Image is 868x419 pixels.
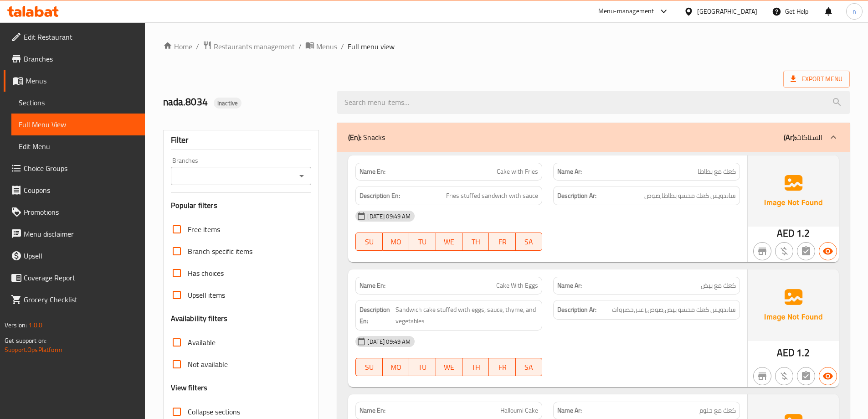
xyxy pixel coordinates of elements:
[163,41,850,52] nav: breadcrumb
[497,167,538,176] span: Cake with Fries
[364,212,414,221] span: [DATE] 09:49 AM
[436,358,462,376] button: WE
[337,91,850,114] input: search
[188,290,225,300] span: Upsell items
[360,361,379,374] span: SU
[395,304,538,326] span: Sandwich cake stuffed with eggs, sauce, thyme, and vegetables
[188,268,224,279] span: Has choices
[753,242,771,260] button: Not branch specific item
[11,92,145,114] a: Sections
[24,294,138,305] span: Grocery Checklist
[214,99,241,108] span: Inactive
[791,73,842,85] span: Export Menu
[796,344,810,362] span: 1.2
[519,235,539,248] span: SA
[819,367,837,385] button: Available
[4,289,145,310] a: Grocery Checklist
[598,6,654,17] div: Menu-management
[28,319,42,331] span: 1.0.0
[784,130,796,144] b: (Ar):
[489,358,515,376] button: FR
[413,235,432,248] span: TU
[24,228,138,239] span: Menu disclaimer
[24,185,138,196] span: Coupons
[4,223,145,245] a: Menu disclaimer
[214,41,295,52] span: Restaurants management
[4,48,145,70] a: Branches
[4,267,145,289] a: Coverage Report
[337,123,850,152] div: (En): Snacks(Ar):السناكات
[489,233,515,251] button: FR
[171,383,208,393] h3: View filters
[348,130,361,144] b: (En):
[383,358,409,376] button: MO
[748,155,839,227] img: Ae5nvW7+0k+MAAAAAElFTkSuQmCC
[557,406,582,415] strong: Name Ar:
[348,41,395,52] span: Full menu view
[348,132,385,143] p: Snacks
[360,235,379,248] span: SU
[196,41,199,52] li: /
[440,235,459,248] span: WE
[436,233,462,251] button: WE
[784,132,822,143] p: السناكات
[355,233,382,251] button: SU
[19,141,138,152] span: Edit Menu
[188,359,228,370] span: Not available
[360,304,393,326] strong: Description En:
[777,344,795,362] span: AED
[775,367,793,385] button: Purchased item
[298,41,302,52] li: /
[360,281,385,290] strong: Name En:
[355,358,382,376] button: SU
[557,190,596,202] strong: Description Ar:
[386,235,406,248] span: MO
[305,41,337,52] a: Menus
[516,233,542,251] button: SA
[188,246,252,257] span: Branch specific items
[5,319,27,331] span: Version:
[409,358,436,376] button: TU
[496,281,538,290] span: Cake With Eggs
[796,224,810,242] span: 1.2
[24,53,138,64] span: Branches
[462,358,489,376] button: TH
[4,201,145,223] a: Promotions
[163,41,192,52] a: Home
[4,179,145,201] a: Coupons
[188,224,220,235] span: Free items
[777,224,795,242] span: AED
[519,361,539,374] span: SA
[413,361,432,374] span: TU
[462,233,489,251] button: TH
[698,167,736,176] span: كعك مع بطاطا
[819,242,837,260] button: Available
[171,200,312,211] h3: Popular filters
[557,167,582,176] strong: Name Ar:
[748,269,839,341] img: Ae5nvW7+0k+MAAAAAElFTkSuQmCC
[5,335,46,347] span: Get support on:
[500,406,538,415] span: Halloumi Cake
[11,135,145,157] a: Edit Menu
[797,367,815,385] button: Not has choices
[383,233,409,251] button: MO
[188,337,216,348] span: Available
[853,6,856,16] span: n
[466,361,485,374] span: TH
[19,97,138,108] span: Sections
[775,242,793,260] button: Purchased item
[341,41,344,52] li: /
[493,235,512,248] span: FR
[440,361,459,374] span: WE
[5,344,62,356] a: Support.OpsPlatform
[701,281,736,290] span: كعك مع بيض
[163,95,327,109] h2: nada.8034
[188,406,240,417] span: Collapse sections
[24,207,138,217] span: Promotions
[557,304,596,316] strong: Description Ar:
[360,167,385,176] strong: Name En:
[171,313,228,324] h3: Availability filters
[4,245,145,267] a: Upsell
[11,114,145,135] a: Full Menu View
[4,157,145,179] a: Choice Groups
